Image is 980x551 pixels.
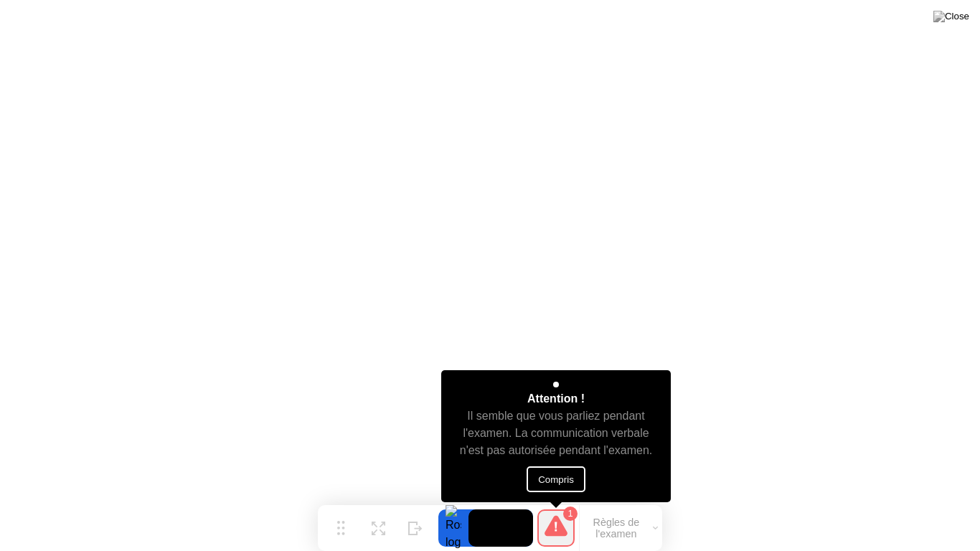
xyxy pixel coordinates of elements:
[527,390,585,408] div: Attention !
[580,516,662,540] button: Règles de l'examen
[563,507,578,521] div: 1
[527,466,585,492] button: Compris
[933,11,969,22] img: Close
[454,408,659,459] div: Il semble que vous parliez pendant l'examen. La communication verbale n'est pas autorisée pendant...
